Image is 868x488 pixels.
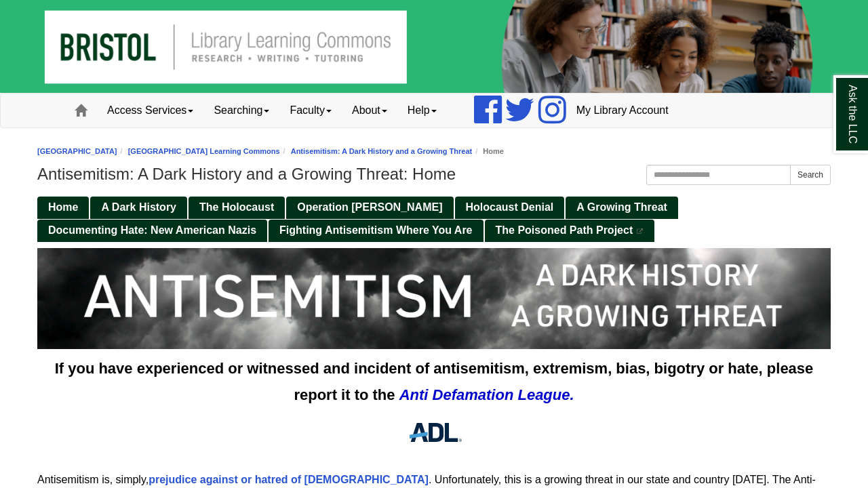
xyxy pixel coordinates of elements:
[269,220,483,242] a: Fighting Antisemitism Where You Are
[517,386,574,403] strong: League.
[466,201,554,213] span: Holocaust Denial
[203,94,279,127] a: Searching
[37,147,117,155] a: [GEOGRAPHIC_DATA]
[55,360,814,403] span: If you have experienced or witnessed and incident of antisemitism, extremism, bias, bigotry or ha...
[455,197,565,219] a: Holocaust Denial
[342,94,397,127] a: About
[48,201,78,213] span: Home
[472,145,504,158] li: Home
[566,197,678,219] a: A Growing Threat
[90,197,187,219] a: A Dark History
[279,224,472,236] span: Fighting Antisemitism Where You Are
[291,147,473,155] a: Antisemitism: A Dark History and a Growing Threat
[37,197,89,219] a: Home
[397,94,447,127] a: Help
[566,94,679,127] a: My Library Account
[37,220,267,242] a: Documenting Hate: New American Nazis
[189,197,285,219] a: The Holocaust
[97,94,203,127] a: Access Services
[37,165,831,184] h1: Antisemitism: A Dark History and a Growing Threat: Home
[101,201,176,213] span: A Dark History
[37,248,831,349] img: Antisemitism, a dark history, a growing threat
[286,197,453,219] a: Operation [PERSON_NAME]
[402,415,467,450] img: ADL
[37,145,831,158] nav: breadcrumb
[399,386,514,403] i: Anti Defamation
[199,201,274,213] span: The Holocaust
[128,147,280,155] a: [GEOGRAPHIC_DATA] Learning Commons
[149,474,429,485] a: prejudice against or hatred of [DEMOGRAPHIC_DATA]
[399,386,574,403] a: Anti Defamation League.
[576,201,667,213] span: A Growing Threat
[485,220,655,242] a: The Poisoned Path Project
[37,195,831,241] div: Guide Pages
[496,224,633,236] span: The Poisoned Path Project
[297,201,442,213] span: Operation [PERSON_NAME]
[790,165,831,185] button: Search
[279,94,342,127] a: Faculty
[48,224,256,236] span: Documenting Hate: New American Nazis
[636,228,644,235] i: This link opens in a new window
